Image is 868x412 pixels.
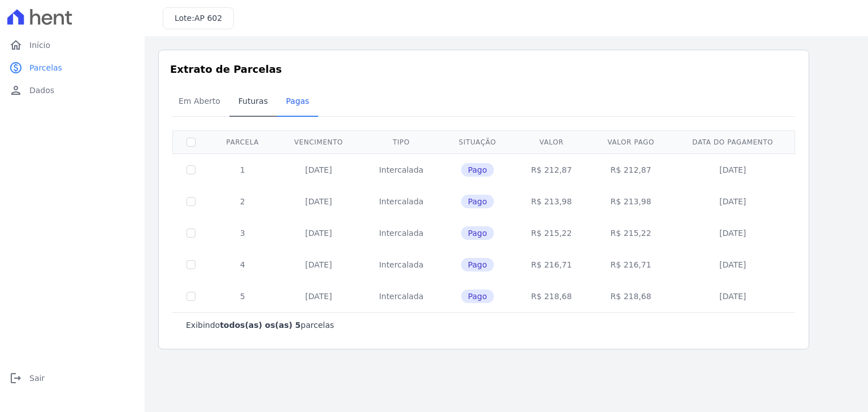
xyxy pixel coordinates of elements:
[170,87,229,117] a: Em Aberto
[461,163,494,177] span: Pago
[209,217,276,249] td: 3
[29,372,45,384] span: Sair
[361,249,441,280] td: Intercalada
[186,292,196,301] input: Só é possível selecionar pagamentos em aberto
[186,197,196,206] input: Só é possível selecionar pagamentos em aberto
[514,186,590,217] td: R$ 213,98
[589,154,672,186] td: R$ 212,87
[672,217,793,249] td: [DATE]
[514,249,590,280] td: R$ 216,71
[5,34,140,56] a: homeInício
[461,290,494,303] span: Pago
[186,260,196,269] input: Só é possível selecionar pagamentos em aberto
[461,195,494,208] span: Pago
[589,280,672,312] td: R$ 218,68
[186,319,334,331] p: Exibindo parcelas
[276,154,361,186] td: [DATE]
[361,217,441,249] td: Intercalada
[5,367,140,389] a: logoutSair
[232,90,275,112] span: Futuras
[441,130,514,154] th: Situação
[672,130,793,154] th: Data do pagamento
[361,130,441,154] th: Tipo
[276,130,361,154] th: Vencimento
[276,280,361,312] td: [DATE]
[29,40,50,51] span: Início
[672,154,793,186] td: [DATE]
[209,280,276,312] td: 5
[361,154,441,186] td: Intercalada
[209,249,276,280] td: 4
[5,79,140,102] a: personDados
[186,165,196,174] input: Só é possível selecionar pagamentos em aberto
[276,217,361,249] td: [DATE]
[9,38,23,52] i: home
[209,186,276,217] td: 2
[672,186,793,217] td: [DATE]
[276,249,361,280] td: [DATE]
[461,226,494,240] span: Pago
[589,249,672,280] td: R$ 216,71
[172,90,227,112] span: Em Aberto
[514,217,590,249] td: R$ 215,22
[514,130,590,154] th: Valor
[229,87,277,117] a: Futuras
[5,56,140,79] a: paidParcelas
[361,186,441,217] td: Intercalada
[589,217,672,249] td: R$ 215,22
[277,87,318,117] a: Pagas
[209,154,276,186] td: 1
[276,186,361,217] td: [DATE]
[514,280,590,312] td: R$ 218,68
[361,280,441,312] td: Intercalada
[220,321,301,330] b: todos(as) os(as) 5
[279,90,316,112] span: Pagas
[29,85,54,96] span: Dados
[9,84,23,97] i: person
[194,14,222,23] span: AP 602
[672,280,793,312] td: [DATE]
[186,229,196,238] input: Só é possível selecionar pagamentos em aberto
[209,130,276,154] th: Parcela
[29,62,62,73] span: Parcelas
[514,154,590,186] td: R$ 212,87
[672,249,793,280] td: [DATE]
[589,130,672,154] th: Valor pago
[9,61,23,74] i: paid
[170,62,797,77] h3: Extrato de Parcelas
[461,258,494,271] span: Pago
[175,12,222,24] h3: Lote:
[9,371,23,385] i: logout
[589,186,672,217] td: R$ 213,98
